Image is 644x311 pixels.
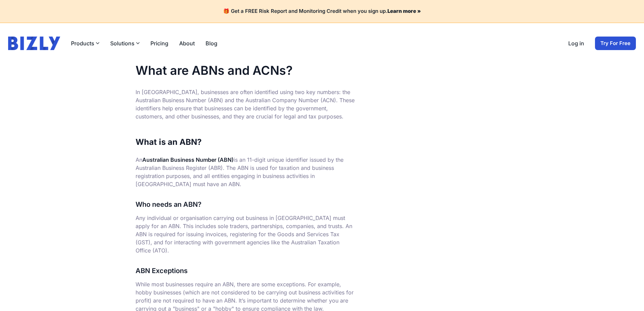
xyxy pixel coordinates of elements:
[110,39,140,47] button: Solutions
[136,156,355,188] p: An is an 11-digit unique identifier issued by the Australian Business Register (ABR). The ABN is ...
[387,8,421,14] a: Learn more »
[136,88,355,120] p: In [GEOGRAPHIC_DATA], businesses are often identified using two key numbers: the Australian Busin...
[136,214,355,254] p: Any individual or organisation carrying out business in [GEOGRAPHIC_DATA] must apply for an ABN. ...
[179,39,195,47] a: About
[150,39,168,47] a: Pricing
[136,64,355,77] h1: What are ABNs and ACNs?
[136,265,355,276] h3: ABN Exceptions
[136,137,355,148] h2: What is an ABN?
[568,39,584,47] a: Log in
[142,156,234,163] strong: Australian Business Number (ABN)
[206,39,217,47] a: Blog
[136,199,355,210] h3: Who needs an ABN?
[8,8,636,15] h4: 🎁 Get a FREE Risk Report and Monitoring Credit when you sign up.
[595,37,636,50] a: Try For Free
[71,39,99,47] button: Products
